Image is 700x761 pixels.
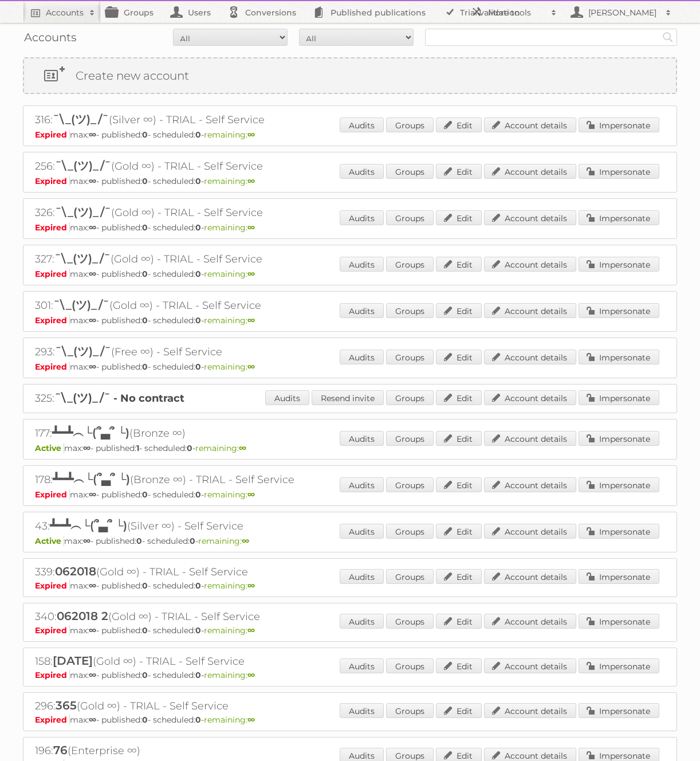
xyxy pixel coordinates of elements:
span: remaining: [204,580,255,591]
a: Audits [340,614,384,629]
span: remaining: [204,670,255,680]
strong: 0 [142,176,148,186]
h2: 177: (Bronze ∞) [35,425,436,442]
strong: ∞ [89,315,96,325]
strong: 0 [142,315,148,325]
span: remaining: [204,269,255,279]
a: Edit [436,703,482,718]
a: Groups [386,257,434,272]
h2: 327: (Gold ∞) - TRIAL - Self Service [35,251,436,268]
a: Audits [265,390,309,405]
strong: ∞ [89,176,96,186]
span: Expired [35,625,70,636]
a: Account details [484,477,576,492]
span: Expired [35,176,70,186]
strong: ∞ [89,362,96,372]
a: Edit [436,303,482,318]
strong: 0 [190,536,195,546]
span: ¯\_(ツ)_/¯ [53,298,109,312]
a: Groups [101,1,165,23]
strong: 0 [195,625,201,636]
a: Groups [386,614,434,629]
strong: 0 [195,362,201,372]
a: Account details [484,164,576,179]
strong: ∞ [89,715,96,725]
span: Expired [35,715,70,725]
span: Expired [35,362,70,372]
p: max: - published: - scheduled: - [35,625,665,636]
span: Expired [35,489,70,500]
a: Account details [484,703,576,718]
strong: 0 [195,269,201,279]
span: remaining: [204,176,255,186]
a: Account details [484,117,576,132]
a: Conversions [222,1,308,23]
span: ¯\_(ツ)_/¯ [53,112,109,126]
a: Edit [436,614,482,629]
a: Audits [340,164,384,179]
span: remaining: [198,536,249,546]
a: Account details [484,431,576,446]
a: Groups [386,658,434,673]
a: More tools [465,1,563,23]
a: Impersonate [579,303,659,318]
a: Account details [484,257,576,272]
h2: 256: (Gold ∞) - TRIAL - Self Service [35,158,436,175]
input: Search [659,29,677,46]
a: Groups [386,210,434,225]
a: Edit [436,390,482,405]
p: max: - published: - scheduled: - [35,536,665,546]
span: ┻━┻︵└(՞▃՞ └) [50,519,127,532]
a: Audits [340,303,384,318]
h2: 43: (Silver ∞) - Self Service [35,518,436,535]
strong: 0 [195,715,201,725]
span: remaining: [204,130,255,140]
a: Groups [386,524,434,539]
span: ¯\_(ツ)_/¯ [54,391,111,405]
h2: 316: (Silver ∞) - TRIAL - Self Service [35,112,436,128]
a: Groups [386,303,434,318]
h2: 339: (Gold ∞) - TRIAL - Self Service [35,564,436,579]
h2: Accounts [46,7,84,18]
strong: ∞ [247,715,255,725]
h2: 296: (Gold ∞) - TRIAL - Self Service [35,699,436,713]
span: remaining: [204,489,255,500]
a: Accounts [23,1,101,23]
strong: ∞ [89,269,96,279]
strong: 0 [195,489,201,500]
strong: 0 [142,625,148,636]
strong: 0 [195,176,201,186]
p: max: - published: - scheduled: - [35,362,665,372]
strong: 0 [187,443,192,453]
a: Impersonate [579,117,659,132]
span: 76 [53,743,68,757]
strong: ∞ [247,580,255,591]
p: max: - published: - scheduled: - [35,489,665,500]
a: Impersonate [579,390,659,405]
a: Impersonate [579,614,659,629]
a: Edit [436,117,482,132]
span: Expired [35,670,70,680]
span: 062018 2 [57,609,108,623]
strong: 1 [136,443,139,453]
h2: [PERSON_NAME] [585,7,660,18]
strong: ∞ [89,625,96,636]
strong: ∞ [247,315,255,325]
span: Expired [35,130,70,140]
span: ¯\_(ツ)_/¯ [55,344,111,358]
a: Edit [436,524,482,539]
a: Audits [340,257,384,272]
a: Edit [436,350,482,364]
p: max: - published: - scheduled: - [35,315,665,325]
strong: ∞ [89,489,96,500]
span: Expired [35,580,70,591]
span: remaining: [195,443,246,453]
a: Impersonate [579,210,659,225]
p: max: - published: - scheduled: - [35,443,665,453]
span: ¯\_(ツ)_/¯ [55,159,111,172]
a: Audits [340,431,384,446]
a: Edit [436,477,482,492]
a: Groups [386,350,434,364]
h2: 178: (Bronze ∞) - TRIAL - Self Service [35,472,436,488]
span: ¯\_(ツ)_/¯ [54,252,111,265]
